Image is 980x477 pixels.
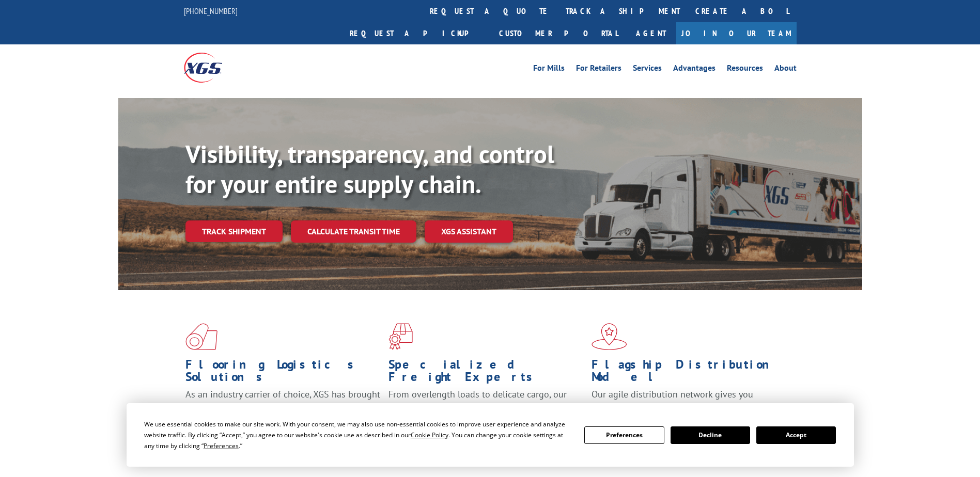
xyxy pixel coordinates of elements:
button: Accept [756,426,836,444]
a: Advantages [673,64,715,75]
b: Visibility, transparency, and control for your entire supply chain. [185,138,554,200]
img: xgs-icon-flagship-distribution-model-red [592,323,627,350]
h1: Flagship Distribution Model [592,358,787,388]
a: For Retailers [576,64,621,75]
div: We use essential cookies to make our site work. With your consent, we may also use non-essential ... [144,419,572,451]
img: xgs-icon-total-supply-chain-intelligence-red [185,323,217,350]
a: Track shipment [185,220,283,242]
a: XGS ASSISTANT [425,220,513,243]
a: Resources [727,64,763,75]
a: For Mills [533,64,565,75]
button: Preferences [584,426,664,444]
div: Cookie Consent Prompt [127,403,854,467]
img: xgs-icon-focused-on-flooring-red [388,323,413,350]
a: Services [633,64,662,75]
button: Decline [671,426,750,444]
a: Agent [626,22,676,44]
span: As an industry carrier of choice, XGS has brought innovation and dedication to flooring logistics... [185,388,380,425]
span: Our agile distribution network gives you nationwide inventory management on demand. [592,388,782,412]
h1: Flooring Logistics Solutions [185,358,381,388]
a: [PHONE_NUMBER] [184,6,238,16]
a: Join Our Team [676,22,797,44]
a: Calculate transit time [291,220,416,243]
a: Request a pickup [342,22,491,44]
h1: Specialized Freight Experts [388,358,584,388]
p: From overlength loads to delicate cargo, our experienced staff knows the best way to move your fr... [388,388,584,434]
a: About [774,64,797,75]
a: Customer Portal [491,22,626,44]
span: Cookie Policy [411,431,448,439]
span: Preferences [204,441,239,450]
